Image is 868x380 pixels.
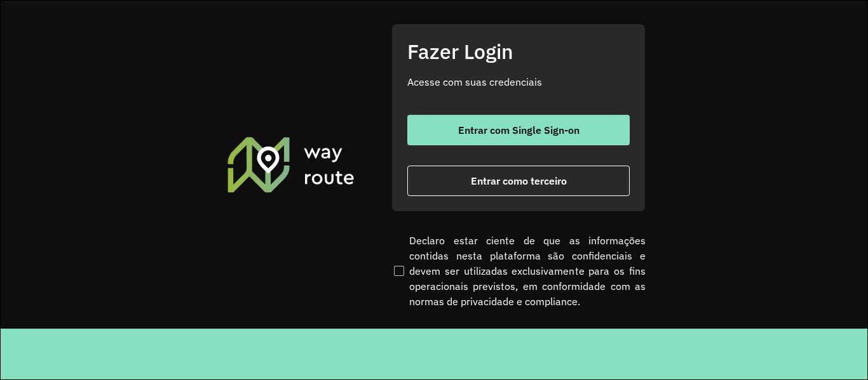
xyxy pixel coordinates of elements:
span: Entrar como terceiro [471,176,567,186]
span: Entrar com Single Sign-on [458,125,580,135]
label: Declaro estar ciente de que as informações contidas nesta plataforma são confidenciais e devem se... [391,233,646,309]
img: Roteirizador AmbevTech [226,135,356,193]
h2: Fazer Login [407,39,630,63]
p: Acesse com suas credenciais [407,74,630,89]
button: button [407,166,630,196]
button: button [407,115,630,145]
